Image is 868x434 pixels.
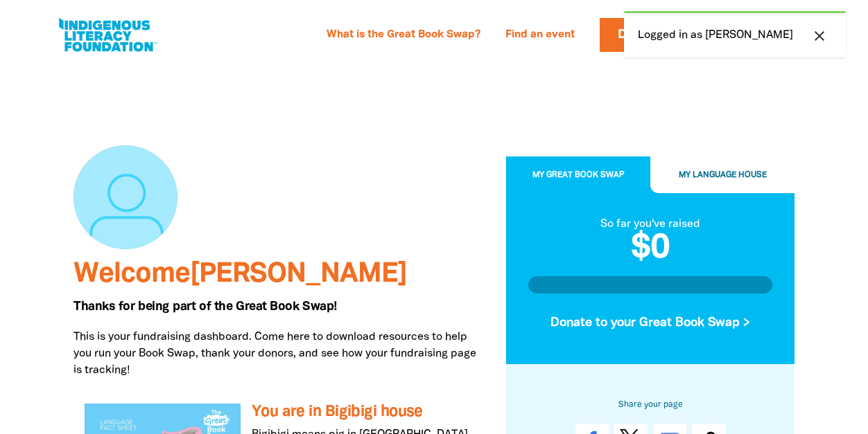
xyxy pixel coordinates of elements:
button: My Great Book Swap [506,156,650,194]
button: close [807,27,832,45]
a: Find an event [497,24,583,46]
div: Logged in as [PERSON_NAME] [624,11,846,57]
h3: You are in Bigibigi house [252,404,474,421]
a: What is the Great Book Swap? [318,24,489,46]
h6: Share your page [528,397,772,413]
button: My Language House [650,156,795,194]
span: My Language House [679,171,767,179]
span: Thanks for being part of the Great Book Swap! [73,301,337,312]
span: My Great Book Swap [532,171,625,179]
div: So far you've raised [528,215,772,232]
i: close [811,28,828,44]
h2: $0 [528,232,772,265]
p: This is your fundraising dashboard. Come here to download resources to help you run your Book Swa... [73,329,485,379]
button: Donate to your Great Book Swap > [528,305,772,342]
a: Donate [600,18,687,52]
span: Welcome [PERSON_NAME] [73,262,407,287]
